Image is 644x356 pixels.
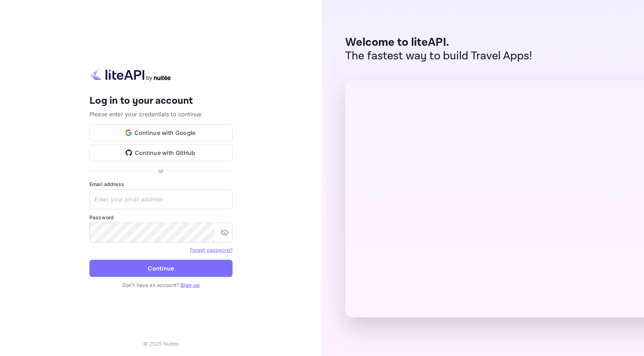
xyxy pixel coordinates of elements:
[89,67,172,81] img: liteapi
[345,49,532,63] p: The fastest way to build Travel Apps!
[89,281,233,289] p: Don't have an account?
[89,214,233,221] label: Password
[89,110,233,118] p: Please enter your credentials to continue
[218,225,232,240] button: toggle password visibility
[89,180,233,188] label: Email address
[89,189,233,209] input: Enter your email address
[190,246,233,253] a: Forget password?
[180,282,200,288] a: Sign up
[190,247,233,253] a: Forget password?
[143,340,179,347] p: © 2025 Nuitee
[89,95,233,107] h4: Log in to your account
[89,124,233,141] button: Continue with Google
[89,144,233,161] button: Continue with GitHub
[345,36,532,49] p: Welcome to liteAPI.
[158,167,163,175] p: or
[89,260,233,277] button: Continue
